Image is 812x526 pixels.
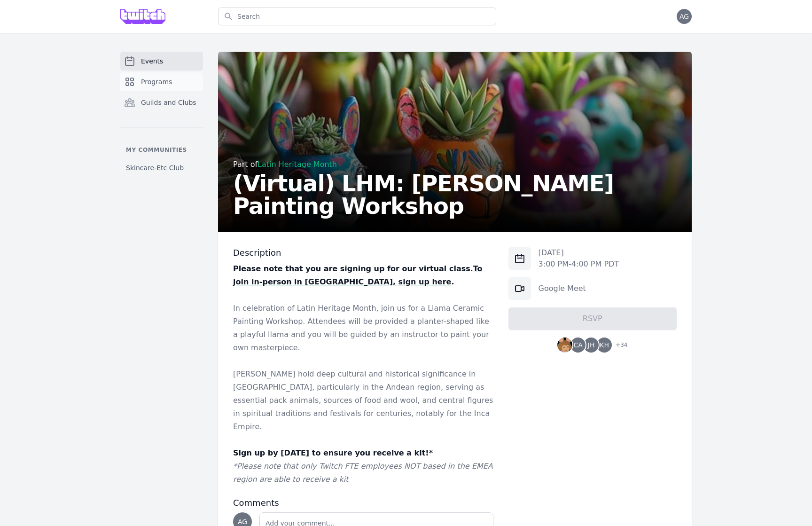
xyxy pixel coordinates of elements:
[120,9,165,24] img: Grove
[126,163,184,173] span: Skincare-Etc Club
[451,277,454,286] strong: .
[233,448,433,457] strong: Sign up by [DATE] to ensure you receive a kit!*
[508,307,677,330] button: RSVP
[573,342,582,348] span: CA
[233,497,493,509] h3: Comments
[600,342,609,348] span: KH
[233,172,677,217] h2: (Virtual) LHM: [PERSON_NAME] Painting Workshop
[120,52,203,176] nav: Sidebar
[120,159,203,176] a: Skincare-Etc Club
[238,518,247,525] span: AG
[679,13,689,20] span: AG
[539,259,619,270] p: 3:00 PM - 4:00 PM PDT
[218,8,496,25] input: Search
[120,146,203,154] p: My communities
[120,72,203,91] a: Programs
[141,98,196,107] span: Guilds and Clubs
[141,56,163,66] span: Events
[233,264,483,286] a: To join in-person in [GEOGRAPHIC_DATA], sign up here
[539,284,586,293] a: Google Meet
[610,339,627,353] span: + 34
[233,159,677,170] div: Part of
[539,247,619,259] p: [DATE]
[233,368,493,433] p: [PERSON_NAME] hold deep cultural and historical significance in [GEOGRAPHIC_DATA], particularly i...
[120,93,203,112] a: Guilds and Clubs
[588,342,595,348] span: JH
[258,160,337,169] a: Latin Heritage Month
[120,52,203,71] a: Events
[677,9,692,24] button: AG
[233,462,493,484] em: *Please note that only Twitch FTE employees NOT based in the EMEA region are able to receive a kit
[233,302,493,354] p: In celebration of Latin Heritage Month, join us for a Llama Ceramic Painting Workshop. Attendees ...
[233,264,473,273] strong: Please note that you are signing up for our virtual class.
[141,77,172,86] span: Programs
[233,247,493,259] h3: Description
